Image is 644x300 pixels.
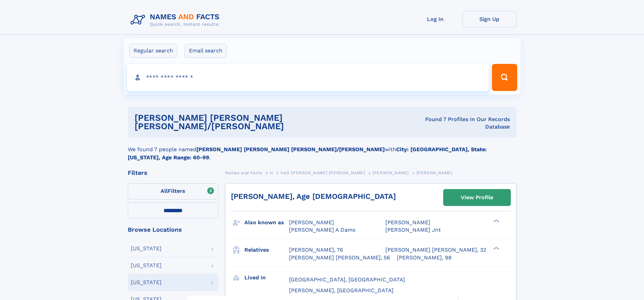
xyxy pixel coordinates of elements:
[289,246,343,254] a: [PERSON_NAME], 76
[408,11,462,27] a: Log In
[244,217,289,228] h3: Also known as
[444,189,510,206] a: View Profile
[225,168,262,177] a: Names and Facts
[196,146,385,153] b: [PERSON_NAME] [PERSON_NAME] [PERSON_NAME]/[PERSON_NAME]
[408,116,509,131] div: Found 7 Profiles In Our Records Database
[373,168,409,177] a: [PERSON_NAME]
[131,263,162,268] div: [US_STATE]
[289,276,405,283] span: [GEOGRAPHIC_DATA], [GEOGRAPHIC_DATA]
[244,272,289,283] h3: Lived in
[161,188,168,194] span: All
[270,170,273,175] span: H
[128,146,487,161] b: City: [GEOGRAPHIC_DATA], State: [US_STATE], Age Range: 60-99
[385,246,486,254] a: [PERSON_NAME] [PERSON_NAME], 32
[289,287,393,294] span: [PERSON_NAME], [GEOGRAPHIC_DATA]
[244,244,289,256] h3: Relatives
[373,170,409,175] span: [PERSON_NAME]
[270,168,273,177] a: H
[492,246,500,251] div: ❯
[416,170,453,175] span: [PERSON_NAME]
[397,254,452,261] a: [PERSON_NAME], 98
[128,170,218,176] div: Filters
[128,183,218,200] label: Filters
[492,219,500,223] div: ❯
[231,192,396,201] a: [PERSON_NAME], Age [DEMOGRAPHIC_DATA]
[289,254,390,261] a: [PERSON_NAME] [PERSON_NAME], 56
[461,190,493,205] div: View Profile
[281,170,365,175] span: Hall [PERSON_NAME] [PERSON_NAME]
[462,11,517,27] a: Sign Up
[131,246,162,251] div: [US_STATE]
[492,64,517,91] button: Search Button
[385,227,441,233] span: [PERSON_NAME] Jnt
[131,280,162,285] div: [US_STATE]
[135,114,409,131] h1: [PERSON_NAME] [PERSON_NAME] [PERSON_NAME]/[PERSON_NAME]
[129,44,177,58] label: Regular search
[128,11,225,29] img: Logo Names and Facts
[185,44,227,58] label: Email search
[385,219,430,226] span: [PERSON_NAME]
[127,64,489,91] input: search input
[289,219,334,226] span: [PERSON_NAME]
[281,168,365,177] a: Hall [PERSON_NAME] [PERSON_NAME]
[128,137,517,162] div: We found 7 people named with .
[289,227,355,233] span: [PERSON_NAME] A Dams
[128,227,218,233] div: Browse Locations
